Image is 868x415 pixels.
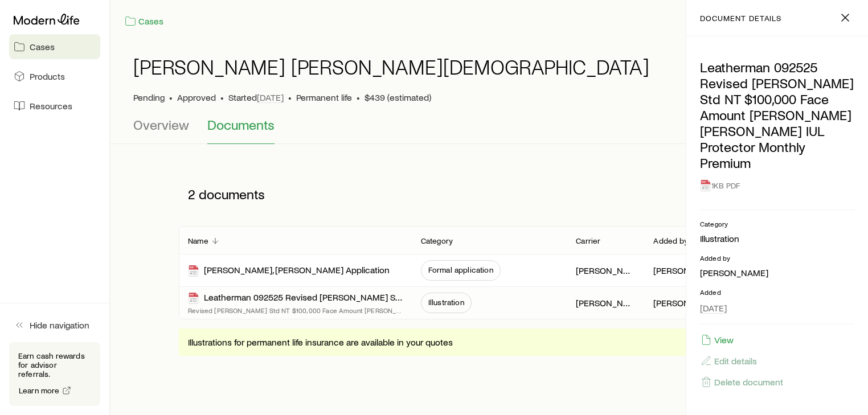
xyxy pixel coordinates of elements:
[700,334,734,346] button: View
[700,253,854,262] p: Added by
[257,92,284,103] span: [DATE]
[700,14,781,23] p: document details
[133,55,649,78] h1: [PERSON_NAME] [PERSON_NAME][DEMOGRAPHIC_DATA]
[9,313,100,338] button: Hide navigation
[199,186,265,202] span: documents
[9,93,100,118] a: Resources
[700,219,854,228] p: Category
[30,100,72,112] span: Resources
[700,175,854,196] div: 1KB PDF
[133,92,165,103] p: Pending
[700,355,758,367] button: Edit details
[700,267,854,278] p: [PERSON_NAME]
[19,387,60,395] span: Learn more
[188,264,390,277] div: [PERSON_NAME], [PERSON_NAME] Application
[288,92,292,103] span: •
[30,41,55,52] span: Cases
[9,34,100,59] a: Cases
[296,92,352,103] span: Permanent life
[365,92,431,103] span: $439 (estimated)
[421,236,453,245] p: Category
[188,186,195,202] span: 2
[9,64,100,89] a: Products
[700,59,854,171] p: Leatherman 092525 Revised [PERSON_NAME] Std NT $100,000 Face Amount [PERSON_NAME] [PERSON_NAME] I...
[9,342,100,406] div: Earn cash rewards for advisor referrals.Learn more
[220,92,224,103] span: •
[124,15,164,28] a: Cases
[576,265,635,276] p: [PERSON_NAME] [PERSON_NAME]
[576,236,600,245] p: Carrier
[700,302,727,314] span: [DATE]
[133,117,845,144] div: Case details tabs
[700,233,854,244] p: Illustration
[428,298,464,307] span: Illustration
[700,287,854,297] p: Added
[653,265,713,276] p: [PERSON_NAME]
[428,265,493,274] span: Formal application
[18,351,91,379] p: Earn cash rewards for advisor referrals.
[653,297,713,309] p: [PERSON_NAME]
[188,291,403,305] div: Leatherman 092525 Revised [PERSON_NAME] Std NT $100,000 Face Amount [PERSON_NAME] [PERSON_NAME] I...
[30,319,89,331] span: Hide navigation
[576,297,635,309] p: [PERSON_NAME] [PERSON_NAME]
[207,117,275,133] span: Documents
[188,336,453,348] span: Illustrations for permanent life insurance are available in your quotes
[169,92,173,103] span: •
[133,117,189,133] span: Overview
[700,376,784,388] button: Delete document
[653,236,687,245] p: Added by
[228,92,284,103] p: Started
[177,92,216,103] span: Approved
[30,71,65,82] span: Products
[357,92,360,103] span: •
[188,236,208,245] p: Name
[188,306,403,315] p: Revised [PERSON_NAME] Std NT $100,000 Face Amount [PERSON_NAME] [PERSON_NAME] IUL Protector Month...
